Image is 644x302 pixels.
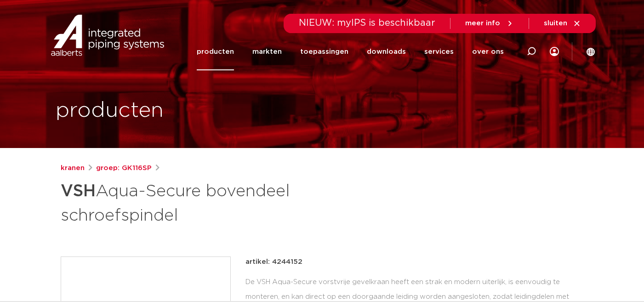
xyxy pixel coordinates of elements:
[96,163,152,174] a: groep: GK116SP
[465,19,514,28] a: meer info
[61,163,85,174] a: kranen
[252,33,282,70] a: markten
[61,177,406,227] h1: Aqua-Secure bovendeel schroefspindel
[56,96,164,125] h1: producten
[424,33,454,70] a: services
[245,256,302,268] p: artikel: 4244152
[197,33,234,70] a: producten
[300,33,348,70] a: toepassingen
[197,33,504,70] nav: Menu
[299,18,435,28] span: NIEUW: myIPS is beschikbaar
[472,33,504,70] a: over ons
[544,20,567,27] span: sluiten
[544,19,581,28] a: sluiten
[465,20,500,27] span: meer info
[61,183,96,199] strong: VSH
[550,33,559,70] div: my IPS
[367,33,406,70] a: downloads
